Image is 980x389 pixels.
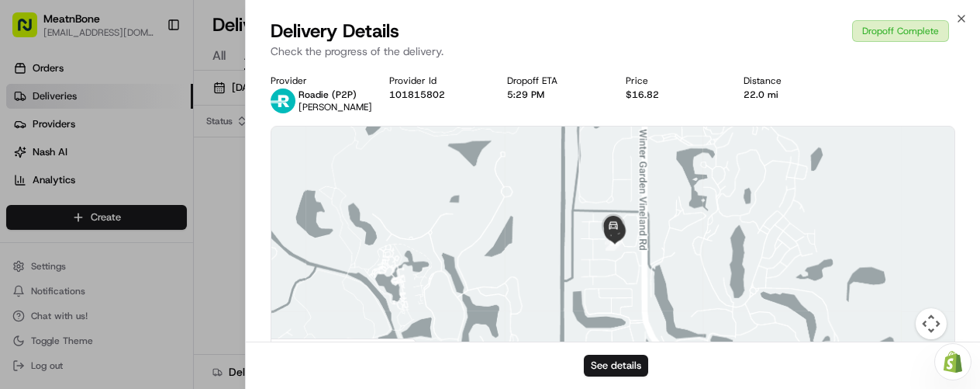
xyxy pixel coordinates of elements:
[744,89,837,101] div: 22.0 mi
[271,19,399,43] span: Delivery Details
[389,75,483,87] div: Provider Id
[584,355,648,377] button: See details
[626,89,719,101] div: $16.82
[271,75,364,87] div: Provider
[389,89,445,101] button: 101815802
[298,89,357,101] span: Roadie (P2P)
[507,89,601,101] div: 5:29 PM
[626,75,719,87] div: Price
[275,338,326,358] a: Open this area in Google Maps (opens a new window)
[744,75,837,87] div: Distance
[271,43,955,59] p: Check the progress of the delivery.
[298,101,372,113] span: [PERSON_NAME]
[275,338,326,358] img: Google
[507,75,601,87] div: Dropoff ETA
[271,89,295,113] img: roadie-logo-v2.jpg
[916,308,947,339] button: Map camera controls
[271,339,416,358] div: Last Updated: 15 minutes ago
